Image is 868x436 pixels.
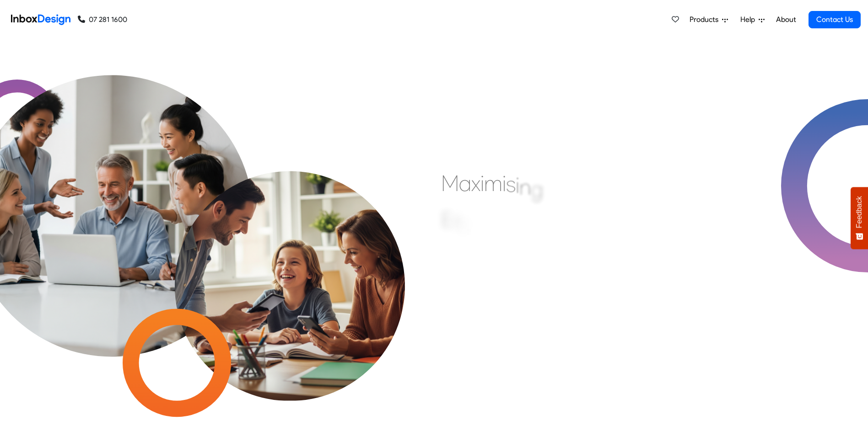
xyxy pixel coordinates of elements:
div: i [516,171,519,199]
a: 07 281 1600 [78,14,127,25]
div: Maximising Efficient & Engagement, Connecting Schools, Families, and Students. [441,170,663,307]
span: Products [690,14,722,25]
a: Products [686,11,732,29]
div: f [460,213,467,240]
button: Feedback - Show survey [851,187,868,249]
a: Help [737,11,768,29]
a: Contact Us [809,11,861,28]
div: n [519,173,531,200]
span: Feedback [855,196,863,228]
div: s [506,170,516,197]
a: About [773,11,798,29]
div: f [453,209,460,236]
div: x [471,170,480,197]
div: i [502,170,506,197]
div: m [484,170,502,197]
div: M [441,170,459,197]
span: Help [740,14,759,25]
div: i [480,170,484,197]
div: E [441,206,453,233]
img: parents_with_child.png [146,114,433,401]
div: g [531,175,543,202]
div: a [459,170,471,197]
div: i [467,217,471,245]
div: c [471,222,482,250]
